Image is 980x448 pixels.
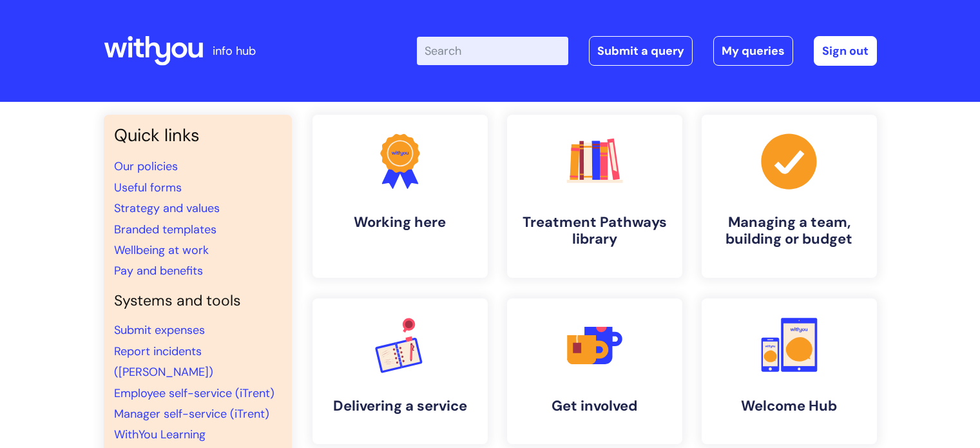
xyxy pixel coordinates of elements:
p: info hub [213,41,256,61]
a: Pay and benefits [114,263,203,278]
a: Managing a team, building or budget [702,115,877,278]
h4: Delivering a service [323,398,477,414]
a: WithYou Learning [114,427,206,442]
h3: Quick links [114,125,282,146]
a: Wellbeing at work [114,242,209,258]
a: Manager self-service (iTrent) [114,406,269,422]
a: Branded templates [114,222,216,237]
a: Employee self-service (iTrent) [114,385,274,401]
a: Get involved [507,298,682,444]
h4: Treatment Pathways library [517,214,672,248]
h4: Managing a team, building or budget [712,214,867,248]
a: My queries [713,36,793,66]
a: Submit expenses [114,322,205,338]
a: Useful forms [114,180,182,195]
h4: Get involved [517,398,672,414]
h4: Systems and tools [114,292,282,310]
a: Welcome Hub [702,298,877,444]
a: Treatment Pathways library [507,115,682,278]
input: Search [417,37,568,65]
h4: Welcome Hub [712,398,867,414]
a: Working here [312,115,488,278]
a: Submit a query [589,36,693,66]
a: Strategy and values [114,200,220,216]
h4: Working here [323,214,477,231]
a: Report incidents ([PERSON_NAME]) [114,344,213,380]
a: Our policies [114,159,178,174]
div: | - [417,36,877,66]
a: Sign out [814,36,877,66]
a: Delivering a service [312,298,488,444]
